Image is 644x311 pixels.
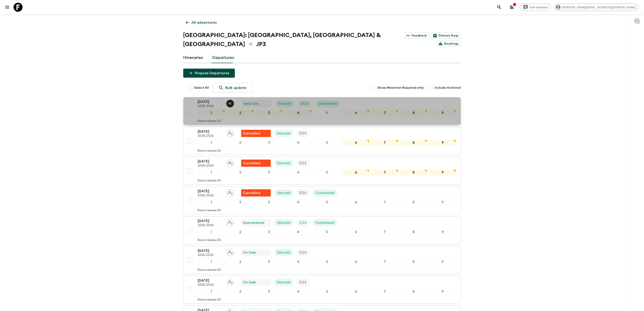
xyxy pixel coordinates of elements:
[371,289,398,295] div: 7
[274,189,293,197] div: Secured
[429,259,456,265] div: 9
[284,289,312,295] div: 4
[198,224,223,227] p: 2025/2026
[400,259,427,265] div: 8
[183,246,461,274] button: [DATE]2025/2026Assign pack leaderOn SaleSecuredTrip Fill123456789Room release:30
[198,188,223,194] p: [DATE]
[243,220,264,225] p: Guaranteed
[431,32,461,39] a: Dietary Reqs
[256,259,283,265] div: 3
[299,250,306,255] p: 0 / 14
[297,160,309,167] div: Trip Fill
[277,280,291,285] p: Secured
[274,160,293,167] div: Secured
[429,110,456,116] div: 9
[226,280,234,283] span: Assign pack leader
[198,179,221,183] p: Room release: 30
[313,289,340,295] div: 5
[198,119,221,123] p: Room release: 30
[527,6,551,9] span: Give feedback
[313,169,340,175] div: 5
[226,131,234,135] span: Assign pack leader
[226,220,234,224] span: Assign pack leader
[183,18,219,27] a: All adventures
[183,69,235,78] button: Propose Departures
[437,41,461,47] a: Bookings
[342,140,369,146] div: 6
[400,229,427,235] div: 8
[298,100,312,107] div: Trip Fill
[243,250,256,255] p: On Sale
[400,140,427,146] div: 8
[256,229,283,235] div: 3
[227,229,254,235] div: 2
[198,298,221,302] p: Room release: 30
[244,101,259,106] p: Sold Out
[313,140,340,146] div: 5
[299,131,306,136] p: 0 / 14
[243,280,256,285] p: On Sale
[371,229,398,235] div: 7
[277,160,291,166] p: Secured
[400,169,427,175] div: 8
[243,160,261,166] p: Cancelled
[229,102,231,105] p: N I
[371,199,398,205] div: 7
[198,239,221,242] p: Room release: 30
[371,259,398,265] div: 7
[227,140,254,146] div: 2
[198,134,223,138] p: 2025/2026
[183,97,461,125] button: [DATE]2025/2026Naoya IshidaSold OutSecuredTrip FillGuaranteed123456789Room release:30
[183,186,461,214] button: [DATE]2025/2026Assign pack leaderFlash Pack cancellationSecuredTrip FillGuaranteed123456789Room r...
[313,259,340,265] div: 5
[198,129,223,134] p: [DATE]
[198,268,221,272] p: Room release: 30
[299,280,306,285] p: 0 / 14
[429,169,456,175] div: 9
[277,220,291,225] p: Secured
[241,189,271,197] div: Flash Pack cancellation
[318,101,337,106] p: Guaranteed
[277,131,291,136] p: Secured
[313,229,340,235] div: 5
[274,130,293,137] div: Secured
[241,160,271,167] div: Flash Pack cancellation
[400,199,427,205] div: 8
[212,52,234,63] a: Departures
[429,289,456,295] div: 9
[198,218,223,224] p: [DATE]
[226,190,234,194] span: Assign pack leader
[299,160,306,166] p: 0 / 14
[192,20,217,25] p: All adventures
[198,110,225,116] div: 1
[284,110,312,116] div: 4
[198,199,225,205] div: 1
[278,101,291,106] p: Secured
[299,220,306,225] p: 2 / 14
[198,104,223,108] p: 2025/2026
[435,86,461,90] span: Include Archived
[183,276,461,304] button: [DATE]2025/2026Assign pack leaderOn SaleSecuredTrip Fill123456789Room release:30
[297,279,309,286] div: Trip Fill
[284,259,312,265] div: 4
[198,229,225,235] div: 1
[198,149,221,153] p: Room release: 30
[274,219,293,226] div: Secured
[520,4,551,11] a: Give feedback
[198,164,223,168] p: 2025/2026
[198,289,225,295] div: 1
[227,110,254,116] div: 2
[198,159,223,164] p: [DATE]
[256,199,283,205] div: 3
[560,6,638,9] span: [PERSON_NAME][EMAIL_ADDRESS][DOMAIN_NAME]
[198,99,223,104] p: [DATE]
[342,289,369,295] div: 6
[284,229,312,235] div: 4
[198,209,221,212] p: Room release: 30
[342,199,369,205] div: 6
[183,127,461,155] button: [DATE]2025/2026Assign pack leaderFlash Pack cancellationSecuredTrip Fill123456789Room release:30
[198,259,225,265] div: 1
[400,110,427,116] div: 8
[495,3,504,12] button: search adventures
[378,86,424,90] span: Show Attention Required only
